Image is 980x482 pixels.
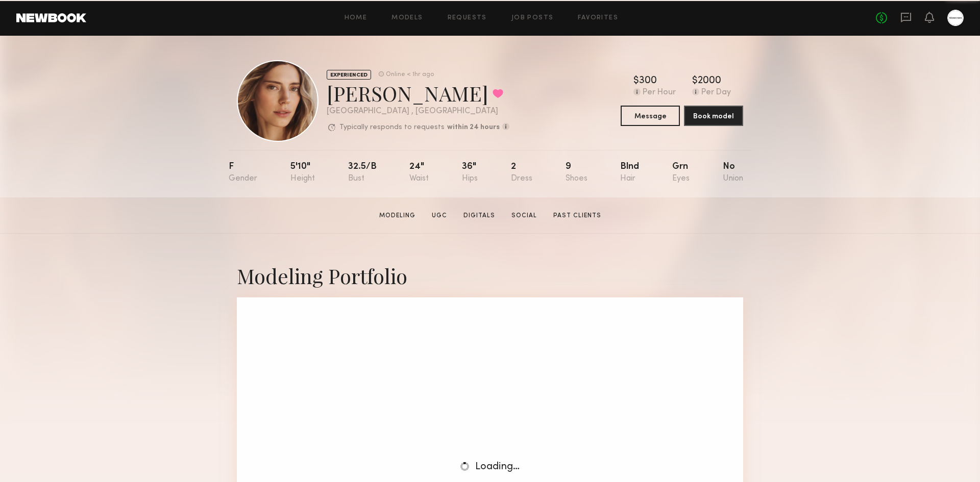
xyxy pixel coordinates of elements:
[448,15,487,21] a: Requests
[723,162,743,183] div: No
[684,106,743,126] button: Book model
[386,71,434,78] div: Online < 1hr ago
[327,80,509,107] div: [PERSON_NAME]
[339,124,445,131] p: Typically responds to requests
[475,462,520,472] span: Loading…
[459,211,499,220] a: Digitals
[549,211,605,220] a: Past Clients
[639,76,657,86] div: 300
[345,15,367,21] a: Home
[698,76,721,86] div: 2000
[327,107,509,116] div: [GEOGRAPHIC_DATA] , [GEOGRAPHIC_DATA]
[643,88,676,97] div: Per Hour
[327,70,371,80] div: EXPERIENCED
[620,162,639,183] div: Blnd
[701,88,731,97] div: Per Day
[375,211,420,220] a: Modeling
[672,162,690,183] div: Grn
[578,15,618,21] a: Favorites
[290,162,315,183] div: 5'10"
[621,106,680,126] button: Message
[511,162,532,183] div: 2
[462,162,478,183] div: 36"
[633,76,639,86] div: $
[391,15,423,21] a: Models
[566,162,587,183] div: 9
[348,162,377,183] div: 32.5/b
[428,211,451,220] a: UGC
[409,162,429,183] div: 24"
[692,76,698,86] div: $
[229,162,257,183] div: F
[447,124,500,131] b: within 24 hours
[237,262,743,289] div: Modeling Portfolio
[507,211,541,220] a: Social
[511,15,554,21] a: Job Posts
